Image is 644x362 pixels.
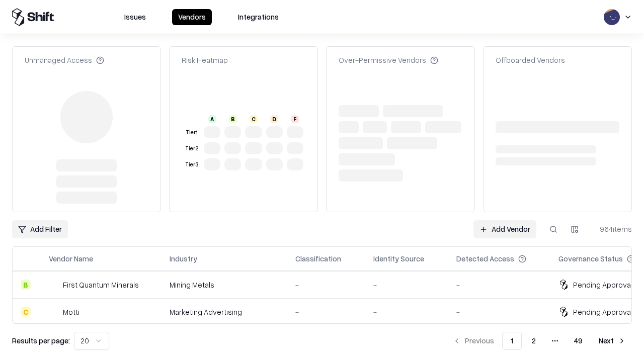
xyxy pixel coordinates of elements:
[172,9,212,25] button: Vendors
[373,280,440,290] div: -
[232,9,285,25] button: Integrations
[170,280,279,290] div: Mining Metals
[339,55,438,65] div: Over-Permissive Vendors
[229,115,237,123] div: B
[473,220,536,238] a: Add Vendor
[291,115,299,123] div: F
[573,280,632,290] div: Pending Approval
[12,335,70,346] p: Results per page:
[566,332,591,350] button: 49
[21,280,31,290] div: B
[250,115,258,123] div: C
[496,55,565,65] div: Offboarded Vendors
[502,332,522,350] button: 1
[373,253,424,264] div: Identity Source
[170,253,197,264] div: Industry
[208,115,216,123] div: A
[573,307,632,317] div: Pending Approval
[63,307,79,317] div: Motti
[295,280,357,290] div: -
[456,253,514,264] div: Detected Access
[592,224,632,234] div: 964 items
[270,115,278,123] div: D
[118,9,152,25] button: Issues
[456,280,542,290] div: -
[170,307,279,317] div: Marketing Advertising
[593,332,632,350] button: Next
[184,144,200,153] div: Tier 2
[49,253,93,264] div: Vendor Name
[21,307,31,317] div: C
[182,55,228,65] div: Risk Heatmap
[49,280,59,290] img: First Quantum Minerals
[49,307,59,317] img: Motti
[373,307,440,317] div: -
[295,307,357,317] div: -
[184,128,200,137] div: Tier 1
[524,332,544,350] button: 2
[63,280,139,290] div: First Quantum Minerals
[558,253,623,264] div: Governance Status
[25,55,104,65] div: Unmanaged Access
[295,253,341,264] div: Classification
[12,220,68,238] button: Add Filter
[456,307,542,317] div: -
[184,160,200,169] div: Tier 3
[447,332,632,350] nav: pagination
